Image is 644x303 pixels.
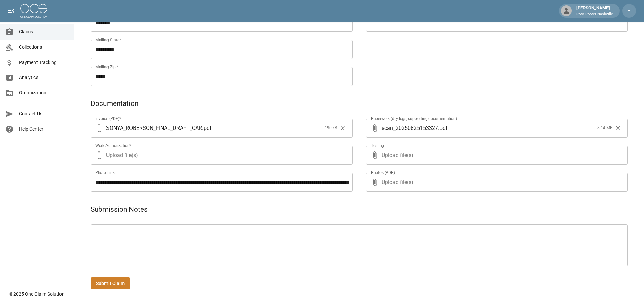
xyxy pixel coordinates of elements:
span: Collections [19,44,69,51]
span: Upload file(s) [382,173,610,192]
div: © 2025 One Claim Solution [9,290,65,297]
span: SONYA_ROBERSON_FINAL_DRAFT_CAR [106,124,202,132]
label: Mailing State [95,37,122,43]
div: [PERSON_NAME] [574,5,616,17]
span: Claims [19,28,69,36]
label: Photos (PDF) [371,170,395,176]
button: open drawer [4,4,18,18]
span: scan_20250825153327 [382,124,438,132]
p: Roto-Rooter Nashville [576,11,613,17]
label: Invoice (PDF)* [95,116,121,121]
span: Upload file(s) [382,146,610,165]
span: . pdf [438,124,448,132]
label: Paperwork (dry logs, supporting documentation) [371,116,457,121]
button: Clear [338,123,348,133]
span: Payment Tracking [19,59,69,66]
span: Analytics [19,74,69,81]
span: Help Center [19,125,69,133]
span: 8.14 MB [597,125,612,132]
img: ocs-logo-white-transparent.png [20,4,47,18]
label: Testing [371,143,384,148]
button: Clear [613,123,623,133]
label: Photo Link [95,170,115,176]
button: Submit Claim [91,277,130,290]
span: Organization [19,89,69,96]
label: Work Authorization* [95,143,132,148]
span: . pdf [202,124,212,132]
label: Mailing Zip [95,64,118,70]
span: Upload file(s) [106,146,334,165]
span: Contact Us [19,110,69,117]
span: 190 kB [325,125,337,132]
